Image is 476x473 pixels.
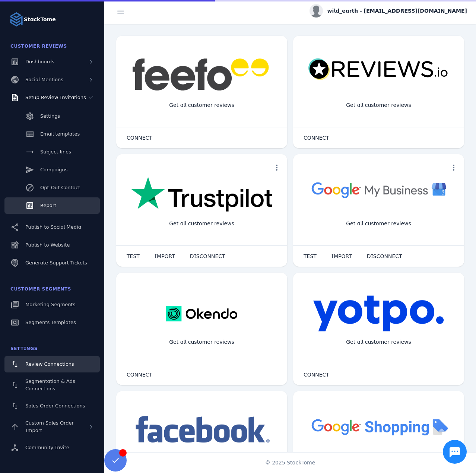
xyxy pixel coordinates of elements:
[304,135,329,140] span: CONNECT
[331,254,352,259] span: IMPORT
[4,356,100,372] a: Review Connections
[4,144,100,160] a: Subject lines
[4,197,100,214] a: Report
[324,249,359,264] button: IMPORT
[304,372,329,377] span: CONNECT
[25,302,75,307] span: Marketing Segments
[25,361,74,367] span: Review Connections
[40,131,80,137] span: Email templates
[4,126,100,142] a: Email templates
[296,367,337,382] button: CONNECT
[304,254,317,259] span: TEST
[119,130,160,145] button: CONNECT
[340,95,417,115] div: Get all customer reviews
[10,346,38,351] span: Settings
[131,413,272,447] img: facebook.png
[359,249,410,264] button: DISCONNECT
[119,367,160,382] button: CONNECT
[334,451,422,470] div: Import Products from Google
[4,374,100,396] a: Segmentation & Ads Connections
[10,286,71,292] span: Customer Segments
[25,420,74,433] span: Custom Sales Order Import
[367,254,402,259] span: DISCONNECT
[446,160,461,175] button: more
[127,372,152,377] span: CONNECT
[308,58,449,81] img: reviewsio.svg
[24,16,56,23] strong: StackTome
[127,254,140,259] span: TEST
[25,242,70,248] span: Publish to Website
[4,108,100,124] a: Settings
[183,249,233,264] button: DISCONNECT
[269,160,284,175] button: more
[310,4,323,18] img: profile.jpg
[190,254,225,259] span: DISCONNECT
[25,224,81,230] span: Publish to Social Media
[4,255,100,271] a: Generate Support Tickets
[25,320,76,325] span: Segments Templates
[163,332,240,352] div: Get all customer reviews
[25,77,63,82] span: Social Mentions
[313,295,444,332] img: yotpo.png
[25,378,75,391] span: Segmentation & Ads Connections
[163,95,240,115] div: Get all customer reviews
[340,214,417,234] div: Get all customer reviews
[10,44,67,49] span: Customer Reviews
[25,260,87,266] span: Generate Support Tickets
[127,135,152,140] span: CONNECT
[4,237,100,253] a: Publish to Website
[296,249,324,264] button: TEST
[131,177,272,213] img: trustpilot.png
[327,7,467,15] span: wild_earth - [EMAIL_ADDRESS][DOMAIN_NAME]
[40,149,71,155] span: Subject lines
[40,203,56,208] span: Report
[4,180,100,196] a: Opt-Out Contact
[163,214,240,234] div: Get all customer reviews
[9,12,24,27] img: Logo image
[308,413,449,440] img: googleshopping.png
[40,113,60,119] span: Settings
[4,314,100,331] a: Segments Templates
[166,295,237,332] img: okendo.webp
[119,249,147,264] button: TEST
[131,58,272,91] img: feefo.png
[147,249,183,264] button: IMPORT
[4,219,100,235] a: Publish to Social Media
[25,95,86,100] span: Setup Review Invitations
[340,332,417,352] div: Get all customer reviews
[25,445,69,450] span: Community Invite
[4,162,100,178] a: Campaigns
[310,4,467,18] button: wild_earth - [EMAIL_ADDRESS][DOMAIN_NAME]
[25,59,54,64] span: Dashboards
[155,254,175,259] span: IMPORT
[4,439,100,456] a: Community Invite
[265,459,315,467] span: © 2025 StackTome
[40,185,80,190] span: Opt-Out Contact
[4,296,100,313] a: Marketing Segments
[4,398,100,414] a: Sales Order Connections
[40,167,67,172] span: Campaigns
[25,403,85,409] span: Sales Order Connections
[308,177,449,203] img: googlebusiness.png
[296,130,337,145] button: CONNECT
